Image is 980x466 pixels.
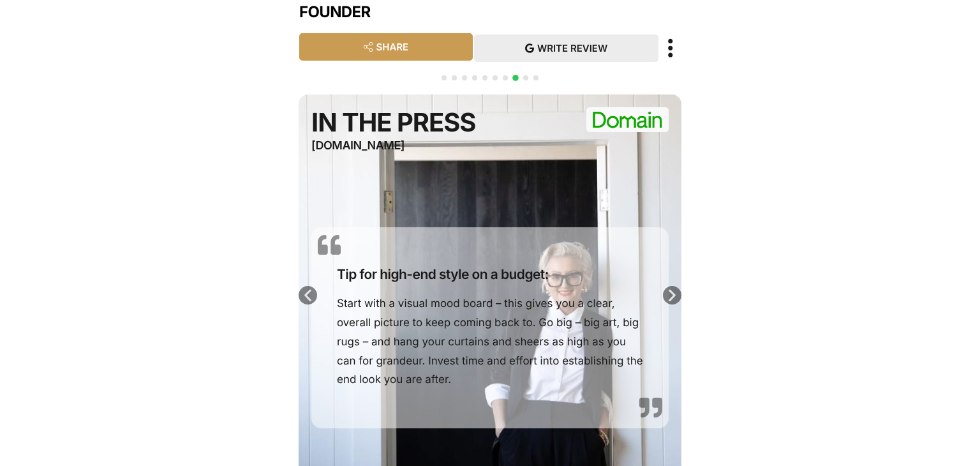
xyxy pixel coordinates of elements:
a: WRITE REVIEW [474,34,659,62]
span: Go to slide 10 [533,75,538,80]
h3: FOUNDER [299,3,484,22]
span: SHARE [376,42,408,52]
span: Go to slide 1 [442,75,447,80]
a: SHARE [299,33,473,61]
span: Go to slide 5 [482,75,487,80]
span: Go to slide 8 [512,75,519,81]
h2: IN THE PRESS [311,107,475,138]
span: Go to slide 4 [472,75,477,80]
span: Go to slide 2 [452,75,457,80]
span: WRITE REVIEW [537,43,607,53]
div: Next slide [663,286,681,304]
span: Go to slide 7 [503,75,508,80]
span: Go to slide 6 [493,75,498,80]
h5: [DOMAIN_NAME] [311,138,475,154]
span: Go to slide 3 [462,75,467,80]
div: Start with a visual mood board – this gives you a clear, overall picture to keep coming back to. ... [318,266,662,390]
div: Previous slide [299,286,317,304]
span: Go to slide 9 [523,75,528,80]
h4: Tip for high-end style on a budget: [337,266,643,285]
